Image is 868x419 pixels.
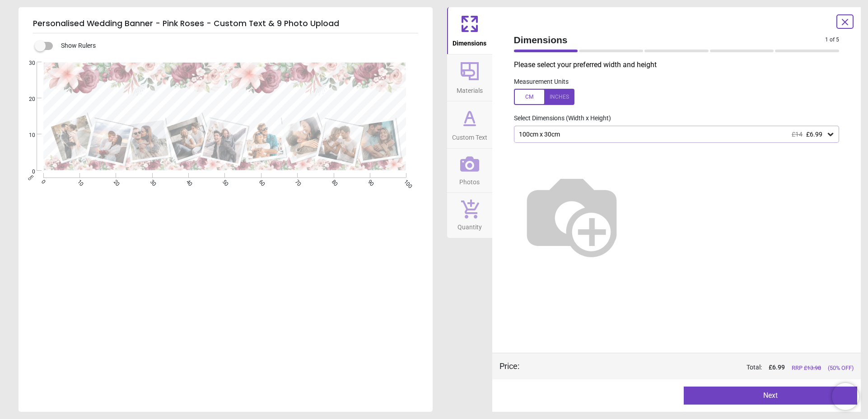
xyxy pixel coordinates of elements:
span: RRP [792,364,821,372]
span: £6.99 [806,131,822,138]
span: Materials [457,82,483,96]
label: Select Dimensions (Width x Height) [507,114,611,123]
span: Quantity [457,219,482,232]
span: 6.99 [772,364,785,371]
span: £14 [792,131,803,138]
span: 10 [18,132,35,139]
img: Helper for size comparison [514,157,630,273]
span: 20 [18,96,35,103]
div: 100cm x 30cm [518,131,826,138]
div: Total: [533,363,854,372]
button: Photos [447,149,492,193]
button: Next [684,387,857,405]
span: 0 [18,168,35,176]
h5: Personalised Wedding Banner - Pink Roses - Custom Text & 9 Photo Upload [33,14,418,33]
span: Photos [459,173,480,187]
label: Measurement Units [514,77,569,87]
div: Price : [499,360,519,372]
span: (50% OFF) [828,364,854,372]
span: £ [769,363,785,372]
p: Please select your preferred width and height [514,60,847,70]
span: Dimensions [453,35,486,48]
button: Custom Text [447,101,492,148]
button: Dimensions [447,7,492,54]
span: £ 13.98 [804,364,821,371]
iframe: Brevo live chat [832,383,859,410]
button: Materials [447,55,492,101]
span: Custom Text [452,129,487,142]
button: Quantity [447,193,492,238]
div: Show Rulers [40,41,433,51]
span: 1 of 5 [825,36,839,44]
span: Dimensions [514,33,826,46]
span: 30 [18,59,35,67]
